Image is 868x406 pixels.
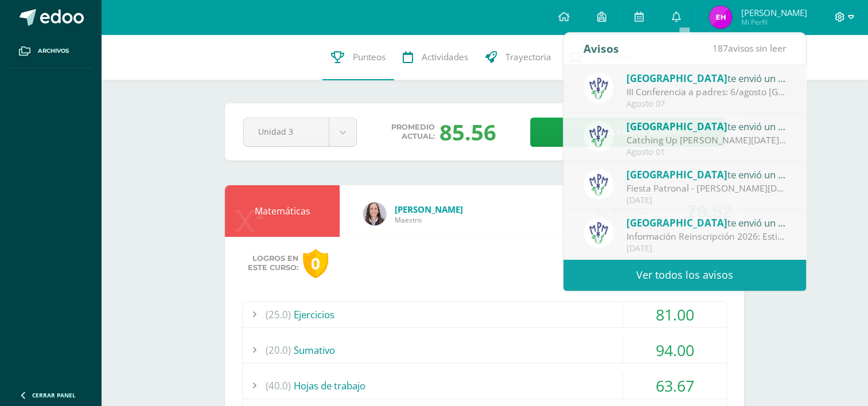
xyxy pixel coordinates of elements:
span: Trayectoria [505,51,551,63]
div: te envió un aviso [626,119,786,134]
div: Sumativo [243,337,726,363]
span: (25.0) [266,302,291,327]
div: Agosto 07 [626,99,786,109]
div: [DATE] [626,196,786,205]
img: a3978fa95217fc78923840df5a445bcb.png [583,73,614,103]
a: Contactos [560,34,640,80]
div: Catching Up de Agosto 2025: Estimados padres de familia: Compartimos con ustedes el Catching Up d... [626,134,786,147]
div: Hojas de trabajo [243,373,726,399]
div: Ejercicios [243,302,726,327]
div: [DATE] [626,244,786,253]
span: [GEOGRAPHIC_DATA] [626,168,727,181]
div: 63.67 [623,373,726,399]
span: [PERSON_NAME] [395,204,463,215]
img: a3978fa95217fc78923840df5a445bcb.png [583,121,614,151]
div: 85.56 [439,117,496,147]
img: a3978fa95217fc78923840df5a445bcb.png [583,217,614,248]
span: (40.0) [266,373,291,399]
span: [PERSON_NAME] [741,7,807,18]
div: te envió un aviso [626,71,786,85]
span: [GEOGRAPHIC_DATA] [626,72,727,85]
a: Ver todos los avisos [563,259,806,291]
a: Trayectoria [477,34,560,80]
div: 94.00 [623,337,726,363]
span: Logros en este curso: [248,254,298,272]
div: 0 [303,249,328,278]
a: Actividades [394,34,477,80]
span: [GEOGRAPHIC_DATA] [626,216,727,229]
div: Fiesta Patronal - Santo Domingo de Guzmán: Estimados padres de familia: Compartimos con ustedes c... [626,182,786,195]
span: Punteos [353,51,386,63]
div: 81.00 [623,302,726,327]
span: Cerrar panel [32,391,76,399]
div: III Conferencia a padres: 6/agosto Asunto: ¡Los esperamos el jueves 14 de agosto para seguir fort... [626,85,786,99]
a: Archivos [9,34,92,68]
span: avisos sin leer [713,42,786,54]
span: [GEOGRAPHIC_DATA] [626,120,727,133]
span: Actividades [422,51,468,63]
div: te envió un aviso [626,167,786,182]
div: te envió un aviso [626,215,786,230]
span: Archivos [38,46,69,56]
span: Promedio actual: [391,123,435,141]
img: c07090047897416ffda9ba07b5cd4801.png [709,6,732,29]
span: Mi Perfil [741,17,807,27]
a: Descargar boleta [530,118,726,147]
a: Unidad 3 [244,118,356,146]
div: Información Reinscripción 2026: Estimados padres de familia: Compartimos con ustedes información ... [626,230,786,243]
span: Unidad 3 [258,118,314,145]
div: Avisos [583,33,619,64]
span: (20.0) [266,337,291,363]
div: Agosto 01 [626,147,786,157]
span: Maestro [395,215,463,225]
img: 171b52ba97c465f034d672f41615d0ce.png [363,202,386,225]
img: a3978fa95217fc78923840df5a445bcb.png [583,169,614,200]
div: Matemáticas [225,185,340,237]
span: 187 [713,42,728,54]
a: Punteos [322,34,394,80]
